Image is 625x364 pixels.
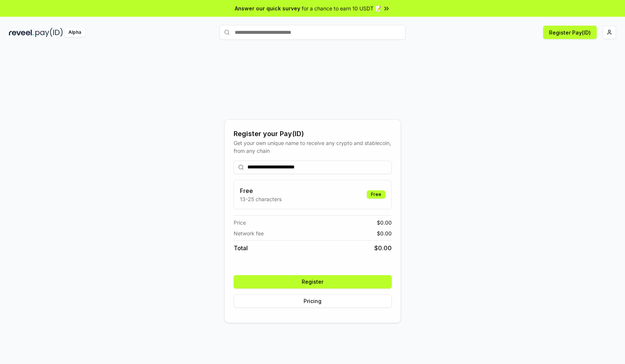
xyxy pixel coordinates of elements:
div: Free [367,190,385,199]
span: Total [234,244,248,252]
span: Answer our quick survey [235,4,300,12]
span: $ 0.00 [374,244,392,252]
span: for a chance to earn 10 USDT 📝 [302,4,381,12]
img: pay_id [35,28,63,37]
span: $ 0.00 [377,229,392,237]
button: Register Pay(ID) [543,26,597,39]
div: Register your Pay(ID) [234,129,392,139]
img: reveel_dark [9,28,34,37]
span: $ 0.00 [377,219,392,226]
div: Alpha [64,28,85,37]
button: Pricing [234,294,392,308]
button: Register [234,275,392,289]
span: Network fee [234,229,264,237]
h3: Free [240,186,282,195]
span: Price [234,219,246,226]
div: Get your own unique name to receive any crypto and stablecoin, from any chain [234,139,392,155]
p: 13-25 characters [240,195,282,203]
